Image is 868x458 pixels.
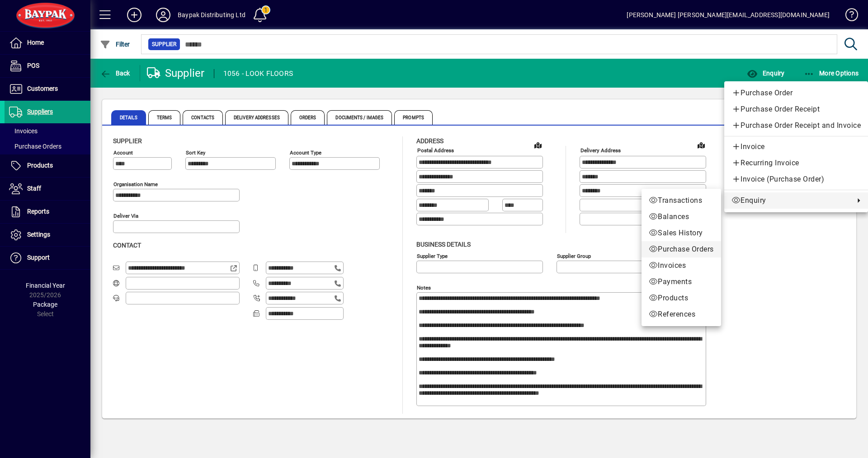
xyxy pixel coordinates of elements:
span: Recurring Invoice [731,158,861,168]
span: References [649,309,714,320]
span: Sales History [649,228,714,238]
span: Purchase Order Receipt and Invoice [731,120,861,131]
span: Invoice (Purchase Order) [731,174,861,185]
span: Transactions [649,195,714,206]
span: Balances [649,211,714,222]
span: Enquiry [731,195,850,206]
span: Purchase Order [731,88,861,98]
span: Purchase Orders [649,244,714,255]
span: Products [649,293,714,304]
span: Invoice [731,141,861,152]
span: Purchase Order Receipt [731,104,861,115]
span: Payments [649,276,714,287]
span: Invoices [649,260,714,271]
